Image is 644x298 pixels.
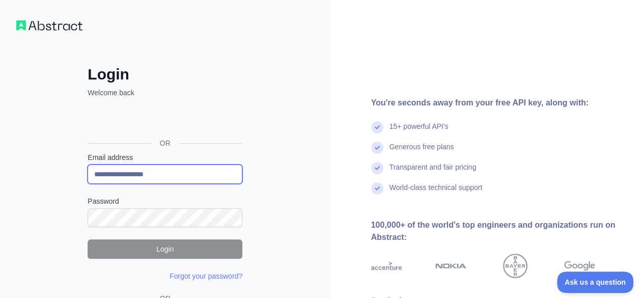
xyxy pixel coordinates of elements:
[389,182,483,203] div: World-class technical support
[503,254,527,278] img: bayer
[564,254,595,278] img: google
[435,254,466,278] img: nokia
[88,239,242,259] button: Login
[88,152,242,162] label: Email address
[371,162,383,174] img: check mark
[389,121,449,142] div: 15+ powerful API's
[389,142,454,162] div: Generous free plans
[371,97,628,109] div: You're seconds away from your free API key, along with:
[389,162,477,182] div: Transparent and fair pricing
[371,219,628,243] div: 100,000+ of the world's top engineers and organizations run on Abstract:
[371,254,402,278] img: accenture
[88,196,242,206] label: Password
[371,182,383,195] img: check mark
[82,109,245,131] iframe: Botón de Acceder con Google
[371,121,383,133] img: check mark
[16,20,82,31] img: Workflow
[557,272,634,293] iframe: Toggle Customer Support
[371,142,383,154] img: check mark
[152,138,179,148] span: OR
[88,88,242,98] p: Welcome back
[88,65,242,84] h2: Login
[170,272,242,280] a: Forgot your password?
